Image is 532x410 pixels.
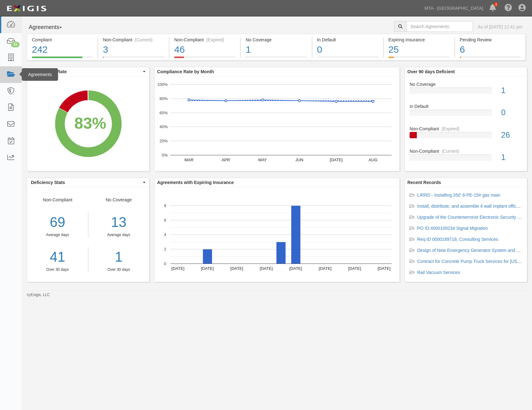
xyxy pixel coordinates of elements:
[169,56,240,62] a: Non-Compliant(Expired)46
[388,43,450,56] div: 25
[230,266,243,271] text: [DATE]
[407,69,455,74] b: Over 90 days Deficient
[93,267,145,272] div: Over 30 days
[27,267,88,272] div: Over 30 days
[184,157,193,162] text: MAR
[27,21,74,34] button: Agreements
[222,157,230,162] text: APR
[295,157,303,162] text: JUN
[157,180,234,185] b: Agreements with Expiring Insurance
[289,266,302,271] text: [DATE]
[460,43,521,56] div: 6
[11,42,20,47] div: 15
[348,266,361,271] text: [DATE]
[405,103,527,110] div: In Default
[27,56,98,62] a: Compliant242
[330,157,343,162] text: [DATE]
[417,226,488,231] a: PO ID:4000109234 Signal Migration
[317,43,378,56] div: 0
[159,124,168,129] text: 40%
[159,96,168,101] text: 80%
[478,24,523,30] div: As of [DATE] 12:41 pm
[496,85,527,96] div: 1
[241,56,311,62] a: No Coverage1
[405,81,527,87] div: No Coverage
[164,203,166,208] text: 8
[27,247,88,267] a: 41
[407,180,441,185] b: Recent Records
[31,68,141,75] span: Compliance Rate
[93,232,145,238] div: Average days
[319,266,332,271] text: [DATE]
[441,126,459,132] div: (Expired)
[406,21,473,32] input: Search Agreements
[410,103,522,126] a: In Default0
[155,76,399,171] svg: A chart.
[417,237,498,242] a: Req ID 0000189718, Consulting Services
[417,193,500,198] a: LIRRD - Installing 350’ 8-PE-15# gas main
[174,43,235,56] div: 46
[22,68,58,81] div: Agreements
[245,37,307,43] div: No Coverage
[441,148,459,154] div: (Current)
[378,266,391,271] text: [DATE]
[496,152,527,163] div: 1
[27,212,88,232] div: 69
[245,43,307,56] div: 1
[455,56,526,62] a: Pending Review6
[201,266,214,271] text: [DATE]
[135,37,153,43] div: (Current)
[27,76,149,171] svg: A chart.
[27,197,88,272] div: Non-Compliant
[27,292,50,298] small: by
[164,218,166,223] text: 6
[98,56,169,62] a: Non-Compliant(Current)3
[164,247,166,252] text: 2
[496,129,527,141] div: 26
[27,67,149,76] button: Compliance Rate
[405,126,527,132] div: Non-Compliant
[410,148,522,166] a: Non-Compliant(Current)1
[421,2,486,15] a: MTA - [GEOGRAPHIC_DATA]
[260,266,273,271] text: [DATE]
[93,247,145,267] a: 1
[103,43,164,56] div: 3
[312,56,383,62] a: In Default0
[159,110,168,115] text: 60%
[162,153,168,157] text: 0%
[164,261,166,266] text: 0
[31,179,141,186] span: Deficiency Stats
[171,266,184,271] text: [DATE]
[410,126,522,148] a: Non-Compliant(Expired)26
[93,212,145,232] div: 13
[405,148,527,154] div: Non-Compliant
[410,81,522,104] a: No Coverage1
[155,187,399,282] svg: A chart.
[31,293,50,297] a: Exigis, LLC
[369,157,377,162] text: AUG
[32,37,93,43] div: Compliant
[388,37,450,43] div: Expiring Insurance
[27,232,88,238] div: Average days
[384,56,454,62] a: Expiring Insurance25
[164,232,166,237] text: 4
[103,37,164,43] div: Non-Compliant (Current)
[206,37,224,43] div: (Expired)
[496,107,527,118] div: 0
[505,4,512,12] i: Help Center - Complianz
[88,197,150,272] div: No Coverage
[157,82,168,87] text: 100%
[74,112,106,135] div: 83%
[258,157,267,162] text: MAY
[27,178,149,187] button: Deficiency Stats
[32,43,93,56] div: 242
[5,3,48,14] img: logo-5460c22ac91f19d4615b14bd174203de0afe785f0fc80cf4dbbc73dc1793850b.png
[157,69,214,74] b: Compliance Rate by Month
[159,139,168,143] text: 20%
[460,37,521,43] div: Pending Review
